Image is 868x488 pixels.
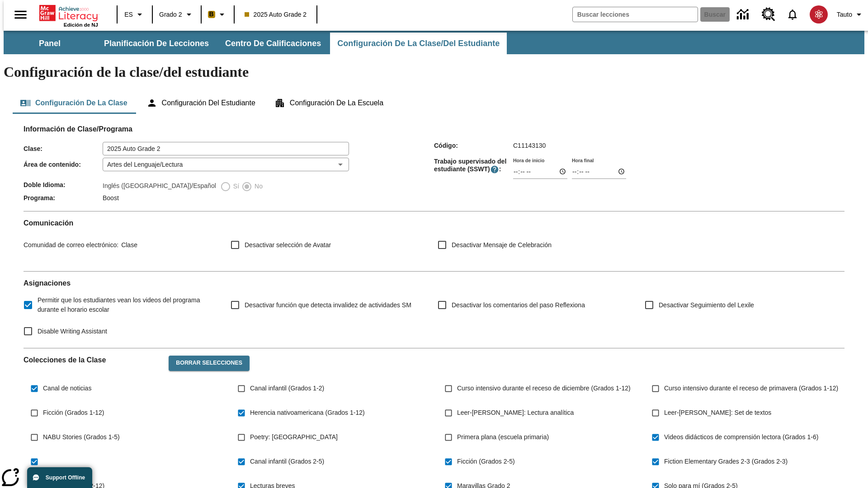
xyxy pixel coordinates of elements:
a: Notificaciones [781,3,804,26]
span: Leer-[PERSON_NAME]: Set de textos [664,408,771,418]
button: Planificación de lecciones [97,33,216,54]
a: Centro de información [731,2,756,27]
span: Planificación de lecciones [104,38,209,49]
div: Subbarra de navegación [4,31,864,54]
button: Configuración de la clase [13,92,135,114]
button: Perfil/Configuración [833,6,868,23]
span: Disable Writing Assistant [38,327,107,336]
a: Centro de recursos, Se abrirá en una pestaña nueva. [756,2,781,27]
span: Videos didácticos de comprensión lectora (Grados 1-6) [664,432,818,442]
img: avatar image [810,5,828,23]
input: Clase [103,142,349,155]
span: Support Offline [46,474,85,481]
span: 2025 Auto Grade 2 [245,10,307,19]
div: Información de Clase/Programa [24,134,844,204]
button: Boost El color de la clase es anaranjado claro. Cambiar el color de la clase. [204,6,231,23]
button: Support Offline [27,467,92,488]
span: Canal infantil (Grados 1-2) [250,384,324,393]
span: Clase [118,241,137,249]
h2: Colecciones de la Clase [24,356,161,364]
a: Portada [39,4,98,22]
span: No [252,182,263,191]
span: Desactivar los comentarios del paso Reflexiona [452,300,585,310]
div: Comunicación [24,219,844,264]
span: Desactivar Mensaje de Celebración [452,240,552,250]
button: Abrir el menú lateral [7,1,34,28]
h1: Configuración de la clase/del estudiante [4,64,864,80]
label: Hora final [572,157,594,164]
span: Panel [39,38,61,49]
span: Fiction Elementary Grades 2-3 (Grados 2-3) [664,457,788,466]
span: C11143130 [513,142,546,149]
span: Comunidad de correo electrónico : [24,241,118,249]
label: Inglés ([GEOGRAPHIC_DATA])/Español [103,181,216,192]
label: Hora de inicio [513,157,544,164]
span: Doble Idioma : [24,181,103,188]
span: Canal infantil (Grados 2-5) [250,457,324,466]
span: Desactivar función que detecta invalidez de actividades SM [245,300,411,310]
span: Curso intensivo durante el receso de primavera (Grados 1-12) [664,384,838,393]
div: Configuración de la clase/del estudiante [13,92,855,114]
input: Buscar campo [573,7,698,22]
button: Panel [5,33,95,54]
span: B [209,9,214,20]
h2: Información de Clase/Programa [24,125,844,133]
div: Subbarra de navegación [4,33,508,54]
span: Clase : [24,145,103,152]
span: Ficción (Grados 1-12) [43,408,104,418]
span: Trabajo supervisado del estudiante (SSWT) : [434,158,513,174]
button: Configuración del estudiante [139,92,263,114]
div: Artes del Lenguaje/Lectura [103,158,349,171]
span: Grado 2 [159,10,182,19]
button: Configuración de la escuela [267,92,391,114]
div: Portada [39,3,98,28]
h2: Asignaciones [24,279,844,287]
span: NABU Stories (Grados 1-5) [43,432,120,442]
button: Lenguaje: ES, Selecciona un idioma [120,6,149,23]
span: Edición de NJ [64,22,98,28]
button: Escoja un nuevo avatar [804,3,833,26]
span: Primera plana (escuela primaria) [457,432,549,442]
span: Permitir que los estudiantes vean los videos del programa durante el horario escolar [38,296,216,314]
button: Configuración de la clase/del estudiante [330,33,507,54]
span: Tauto [837,10,852,19]
button: Grado: Grado 2, Elige un grado [156,6,198,23]
button: Borrar selecciones [169,356,250,371]
span: Herencia nativoamericana (Grados 1-12) [250,408,365,418]
span: Desactivar Seguimiento del Lexile [659,300,754,310]
span: Boost [103,194,119,202]
span: Área de contenido : [24,161,103,168]
span: Desactivar selección de Avatar [245,240,331,250]
span: Centro de calificaciones [225,38,321,49]
span: Sí [231,182,239,191]
span: ES [124,10,133,19]
span: Canal de noticias [43,384,91,393]
span: Ficción (Grados 2-5) [457,457,515,466]
h2: Comunicación [24,219,844,227]
button: Centro de calificaciones [218,33,328,54]
span: Curso intensivo durante el receso de diciembre (Grados 1-12) [457,384,631,393]
span: Poetry: [GEOGRAPHIC_DATA] [250,432,338,442]
div: Asignaciones [24,279,844,341]
span: Programa : [24,194,103,202]
span: Leer-[PERSON_NAME]: Lectura analítica [457,408,574,418]
button: El Tiempo Supervisado de Trabajo Estudiantil es el período durante el cual los estudiantes pueden... [490,165,499,174]
span: Código : [434,142,513,149]
span: Configuración de la clase/del estudiante [337,38,500,49]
